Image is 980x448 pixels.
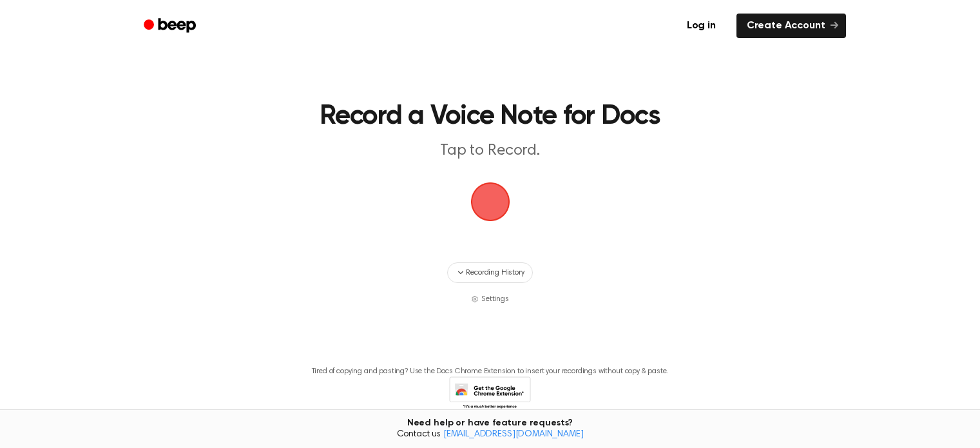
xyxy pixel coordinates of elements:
[443,430,584,439] a: [EMAIL_ADDRESS][DOMAIN_NAME]
[466,267,524,278] span: Recording History
[243,141,738,162] p: Tap to Record.
[471,293,509,305] button: Settings
[160,103,820,130] h1: Record a Voice Note for Docs
[674,11,729,41] a: Log in
[736,14,846,38] a: Create Account
[8,429,972,441] span: Contact us
[135,14,207,39] a: Beep
[312,367,669,376] p: Tired of copying and pasting? Use the Docs Chrome Extension to insert your recordings without cop...
[471,182,510,221] img: Beep Logo
[447,262,532,283] button: Recording History
[481,293,509,305] span: Settings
